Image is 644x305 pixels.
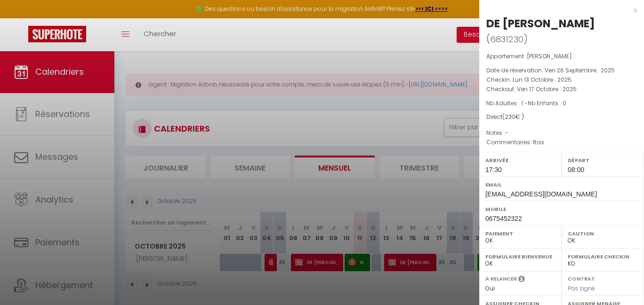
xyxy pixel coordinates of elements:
label: Contrat [568,275,595,281]
span: Nb Adultes : 1 - [486,99,566,107]
p: Checkout : [486,85,637,94]
label: Caution [568,229,638,238]
div: x [479,5,637,16]
span: 6831230 [490,33,523,45]
p: Date de réservation : [486,66,637,75]
span: [EMAIL_ADDRESS][DOMAIN_NAME] [485,190,597,198]
div: Direct [486,113,637,122]
label: Départ [568,156,638,165]
span: Ven 26 Septembre . 2025 [545,66,615,74]
label: A relancer [485,275,517,283]
p: Notes : [486,128,637,138]
label: Formulaire Bienvenue [485,252,555,261]
span: - [505,129,508,137]
span: 17:30 [485,166,502,173]
span: Lun 13 Octobre . 2025 [513,76,572,84]
label: Email [485,180,638,189]
span: [PERSON_NAME] [527,52,572,60]
span: ( € ) [502,113,524,121]
span: Ven 17 Octobre . 2025 [517,85,577,93]
label: Formulaire Checkin [568,252,638,261]
label: Arrivée [485,156,555,165]
p: Appartement : [486,52,637,61]
span: 230 [505,113,515,121]
span: Ras [533,138,544,146]
label: Paiement [485,229,555,238]
span: 0675452322 [485,215,522,222]
div: DE [PERSON_NAME] [486,16,595,31]
label: Mobile [485,204,638,214]
p: Checkin : [486,75,637,85]
span: Pas signé [568,284,595,292]
span: Nb Enfants : 0 [528,99,566,107]
span: ( ) [486,32,528,46]
i: Sélectionner OUI si vous souhaiter envoyer les séquences de messages post-checkout [518,275,525,285]
span: 08:00 [568,166,584,173]
p: Commentaires : [486,138,637,147]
